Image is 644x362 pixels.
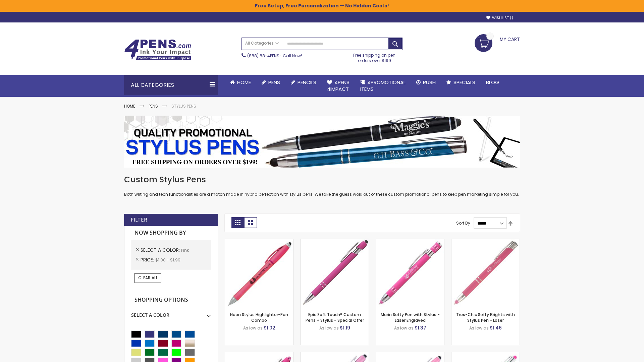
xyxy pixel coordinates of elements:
[243,325,263,331] span: As low as
[155,257,180,263] span: $1.00 - $1.99
[306,312,364,323] a: Epic Soft Touch® Custom Pens + Stylus - Special Offer
[456,220,470,226] label: Sort By
[247,53,279,59] a: (888) 88-4PENS
[264,324,275,331] span: $1.02
[451,352,520,358] a: Tres-Chic Softy with Stylus Top Pen - ColorJet-Pink
[124,174,520,185] h1: Custom Stylus Pens
[242,38,282,49] a: All Categories
[453,79,475,86] span: Specials
[441,75,481,90] a: Specials
[131,216,147,224] strong: Filter
[245,41,279,46] span: All Categories
[141,256,155,263] span: Price
[231,217,244,228] strong: Grid
[247,53,302,59] span: - Call Now!
[171,103,196,109] strong: Stylus Pens
[225,239,293,307] img: Neon Stylus Highlighter-Pen Combo-Pink
[131,307,211,318] div: Select A Color
[481,75,504,90] a: Blog
[124,116,520,168] img: Stylus Pens
[285,75,322,90] a: Pencils
[131,226,211,240] strong: Now Shopping by
[322,75,355,97] a: 4Pens4impact
[124,103,135,109] a: Home
[319,325,339,331] span: As low as
[124,174,520,197] div: Both writing and tech functionalities are a match made in hybrid perfection with stylus pens. We ...
[141,247,181,253] span: Select A Color
[456,312,515,323] a: Tres-Chic Softy Brights with Stylus Pen - Laser
[451,239,520,244] a: Tres-Chic Softy Brights with Stylus Pen - Laser-Pink
[301,239,369,244] a: 4P-MS8B-Pink
[237,79,251,86] span: Home
[230,312,288,323] a: Neon Stylus Highlighter-Pen Combo
[268,79,280,86] span: Pens
[381,312,440,323] a: Marin Softy Pen with Stylus - Laser Engraved
[225,75,256,90] a: Home
[298,79,316,86] span: Pencils
[346,50,403,63] div: Free shipping on pen orders over $199
[376,352,444,358] a: Ellipse Stylus Pen - ColorJet-Pink
[469,325,489,331] span: As low as
[423,79,436,86] span: Rush
[486,15,513,20] a: Wishlist
[327,79,350,93] span: 4Pens 4impact
[301,352,369,358] a: Ellipse Stylus Pen - LaserMax-Pink
[124,39,191,61] img: 4Pens Custom Pens and Promotional Products
[149,103,158,109] a: Pens
[355,75,411,97] a: 4PROMOTIONALITEMS
[138,275,158,281] span: Clear All
[256,75,285,90] a: Pens
[411,75,441,90] a: Rush
[394,325,414,331] span: As low as
[124,75,218,95] div: All Categories
[181,247,189,253] span: Pink
[360,79,406,93] span: 4PROMOTIONAL ITEMS
[451,239,520,307] img: Tres-Chic Softy Brights with Stylus Pen - Laser-Pink
[415,324,426,331] span: $1.37
[376,239,444,307] img: Marin Softy Pen with Stylus - Laser Engraved-Pink
[131,293,211,307] strong: Shopping Options
[225,239,293,244] a: Neon Stylus Highlighter-Pen Combo-Pink
[376,239,444,244] a: Marin Softy Pen with Stylus - Laser Engraved-Pink
[490,324,502,331] span: $1.46
[486,79,499,86] span: Blog
[225,352,293,358] a: Ellipse Softy Brights with Stylus Pen - Laser-Pink
[135,273,161,283] a: Clear All
[340,324,350,331] span: $1.19
[301,239,369,307] img: 4P-MS8B-Pink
